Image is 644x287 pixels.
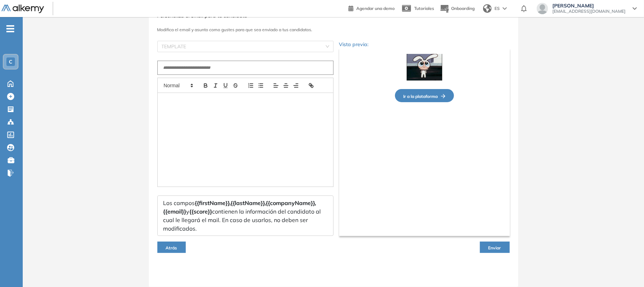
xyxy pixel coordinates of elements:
button: Ir a la plataformaFlecha [395,89,454,102]
span: Tutoriales [414,6,434,11]
span: ES [494,5,500,12]
button: Enviar [480,242,510,253]
img: Logo de la compañía [407,54,442,81]
span: Ir a la plataforma [404,94,445,99]
h3: Modifica el email y asunto como gustes para que sea enviado a tus candidatos. [157,27,510,32]
div: Los campos y contienen la información del candidato al cual le llegará el mail. En caso de usarlo... [157,195,334,236]
p: Vista previa: [339,41,510,48]
img: Logo [1,5,44,13]
a: Agendar una demo [348,4,395,12]
span: Agendar una demo [356,6,395,11]
span: Enviar [488,245,501,250]
span: {{lastName}}, [231,199,266,206]
h3: Personaliza el email para tu candidato [157,13,510,19]
button: Atrás [157,242,186,253]
span: Onboarding [451,6,475,11]
span: {{score}} [190,208,212,215]
img: world [483,4,492,13]
img: Flecha [438,94,445,98]
span: Atrás [166,245,177,250]
span: {{email}} [163,208,186,215]
span: [EMAIL_ADDRESS][DOMAIN_NAME] [552,9,626,14]
span: [PERSON_NAME] [552,3,626,9]
img: arrow [503,7,507,10]
span: {{firstName}}, [195,199,231,206]
i: - [6,28,14,29]
button: Onboarding [440,1,475,16]
span: {{companyName}}, [266,199,316,206]
span: C [9,59,12,65]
